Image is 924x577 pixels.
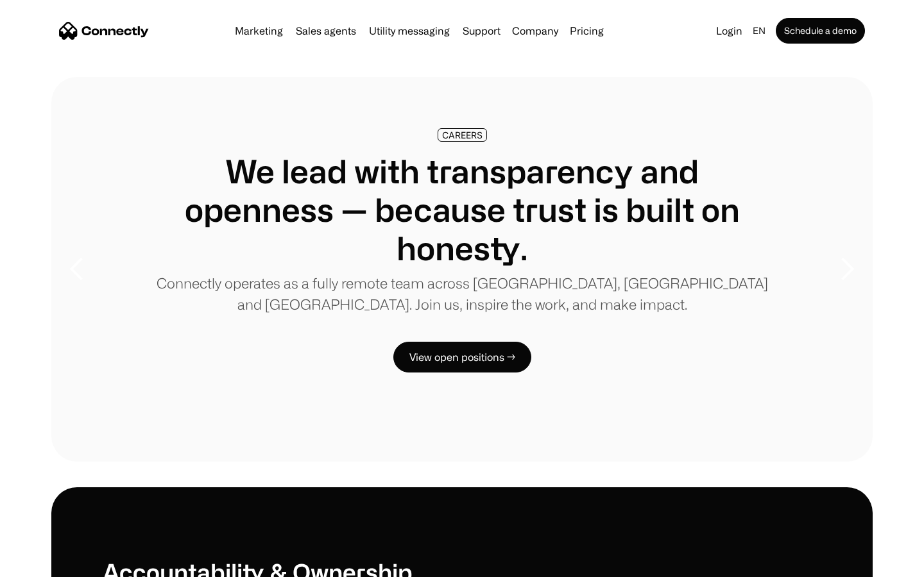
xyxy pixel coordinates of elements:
a: Utility messaging [364,26,455,36]
ul: Language list [26,555,77,573]
a: Login [711,22,748,40]
aside: Language selected: English [13,553,77,573]
div: en [753,22,766,40]
div: CAREERS [442,130,483,140]
a: Sales agents [291,26,361,36]
a: Pricing [565,26,609,36]
h1: We lead with transparency and openness — because trust is built on honesty. [154,152,770,267]
a: Schedule a demo [776,18,865,44]
a: Support [458,26,506,36]
p: Connectly operates as a fully remote team across [GEOGRAPHIC_DATA], [GEOGRAPHIC_DATA] and [GEOGRA... [154,272,770,315]
a: View open positions → [393,342,531,372]
div: Company [512,22,558,40]
a: Marketing [230,26,288,36]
